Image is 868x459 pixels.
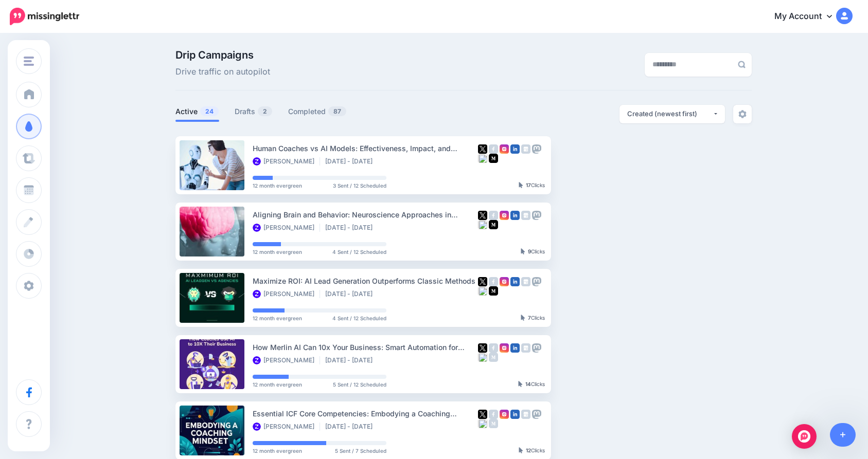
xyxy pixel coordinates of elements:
span: 3 Sent / 12 Scheduled [333,183,386,188]
div: Clicks [519,182,545,189]
li: [DATE] - [DATE] [325,356,378,364]
img: twitter-square.png [478,211,487,220]
div: Clicks [518,381,545,388]
img: facebook-grey-square.png [489,144,498,154]
span: 12 month evergreen [253,183,302,188]
div: Maximize ROI: AI Lead Generation Outperforms Classic Methods [253,275,478,287]
b: 17 [526,182,531,188]
a: Active24 [175,105,219,118]
img: bluesky-grey-square.png [478,286,487,296]
img: medium-square.png [489,154,498,163]
div: Created (newest first) [627,109,713,119]
b: 12 [526,447,531,453]
span: 4 Sent / 12 Scheduled [332,316,386,321]
div: Clicks [521,249,545,255]
div: Essential ICF Core Competencies: Embodying a Coaching Mindset [253,408,478,419]
li: [DATE] - [DATE] [325,290,378,298]
img: instagram-square.png [500,343,509,353]
span: Drive traffic on autopilot [175,65,270,79]
span: 87 [328,106,346,116]
div: Human Coaches vs AI Models: Effectiveness, Impact, and [PERSON_NAME] [253,142,478,154]
span: 2 [258,106,272,116]
img: linkedin-square.png [510,144,520,154]
img: linkedin-square.png [510,211,520,220]
li: [PERSON_NAME] [253,290,320,298]
img: medium-square.png [489,286,498,296]
img: bluesky-grey-square.png [478,353,487,362]
div: How Merlin AI Can 10x Your Business: Smart Automation for Coaches [253,341,478,353]
img: medium-grey-square.png [489,353,498,362]
li: [DATE] - [DATE] [325,423,378,431]
img: linkedin-square.png [510,343,520,353]
img: google_business-grey-square.png [521,211,530,220]
img: search-grey-6.png [738,61,746,68]
button: Created (newest first) [619,105,725,123]
div: Aligning Brain and Behavior: Neuroscience Approaches in Coaching [253,209,478,221]
img: pointer-grey-darker.png [521,315,525,321]
img: pointer-grey-darker.png [518,381,523,387]
img: bluesky-grey-square.png [478,220,487,229]
img: google_business-grey-square.png [521,410,530,419]
img: linkedin-square.png [510,277,520,286]
img: twitter-square.png [478,277,487,286]
img: Missinglettr [10,8,79,25]
a: Drafts2 [235,105,273,118]
img: pointer-grey-darker.png [519,182,523,188]
img: google_business-grey-square.png [521,277,530,286]
img: facebook-grey-square.png [489,343,498,353]
span: 5 Sent / 7 Scheduled [335,448,386,453]
img: menu.png [24,57,34,66]
span: 12 month evergreen [253,316,302,321]
img: instagram-square.png [500,277,509,286]
img: mastodon-grey-square.png [532,343,541,353]
div: Clicks [519,448,545,454]
a: My Account [764,4,853,29]
img: instagram-square.png [500,211,509,220]
img: medium-square.png [489,220,498,229]
img: medium-grey-square.png [489,419,498,428]
img: pointer-grey-darker.png [521,248,525,254]
div: Clicks [521,315,545,321]
img: mastodon-grey-square.png [532,410,541,419]
img: mastodon-grey-square.png [532,144,541,154]
img: mastodon-grey-square.png [532,211,541,220]
li: [DATE] - [DATE] [325,224,378,232]
img: facebook-grey-square.png [489,211,498,220]
img: instagram-square.png [500,410,509,419]
img: bluesky-grey-square.png [478,154,487,163]
div: Open Intercom Messenger [792,424,817,449]
img: facebook-grey-square.png [489,277,498,286]
li: [DATE] - [DATE] [325,157,378,166]
li: [PERSON_NAME] [253,356,320,364]
span: 12 month evergreen [253,382,302,387]
img: settings-grey.png [738,110,747,118]
img: facebook-grey-square.png [489,410,498,419]
img: twitter-square.png [478,410,487,419]
img: twitter-square.png [478,343,487,353]
a: Completed87 [288,105,347,118]
img: linkedin-square.png [510,410,520,419]
span: 12 month evergreen [253,448,302,453]
b: 9 [528,248,531,254]
img: instagram-square.png [500,144,509,154]
span: 24 [200,106,219,116]
span: 12 month evergreen [253,249,302,254]
img: google_business-grey-square.png [521,343,530,353]
img: google_business-grey-square.png [521,144,530,154]
img: pointer-grey-darker.png [519,447,523,453]
span: 5 Sent / 12 Scheduled [333,382,386,387]
b: 7 [528,315,531,321]
span: Drip Campaigns [175,50,270,60]
img: twitter-square.png [478,144,487,154]
img: mastodon-grey-square.png [532,277,541,286]
li: [PERSON_NAME] [253,423,320,431]
span: 4 Sent / 12 Scheduled [332,249,386,254]
li: [PERSON_NAME] [253,157,320,166]
li: [PERSON_NAME] [253,224,320,232]
img: bluesky-grey-square.png [478,419,487,428]
b: 14 [525,381,531,387]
